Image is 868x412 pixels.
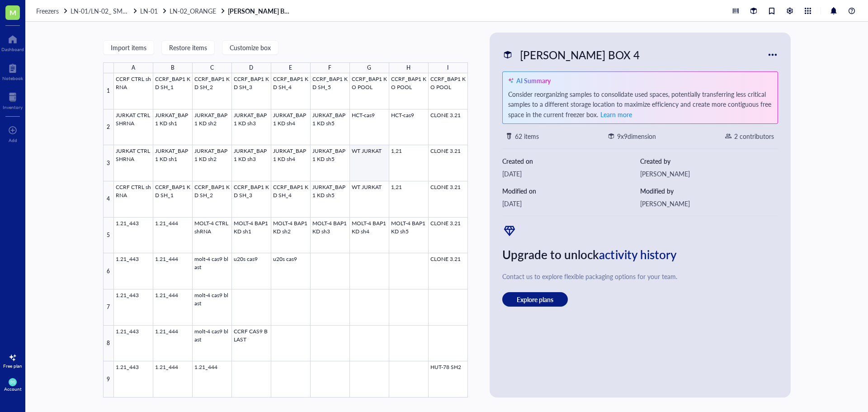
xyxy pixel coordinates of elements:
span: DG [10,380,15,384]
div: Add [9,137,17,143]
div: 9 [103,361,114,398]
a: Freezers [36,7,69,15]
div: Created on [502,156,640,166]
div: 3 [103,145,114,181]
div: B [171,62,175,74]
span: Freezers [36,6,59,15]
div: Upgrade to unlock [502,245,778,264]
div: Created by [640,156,778,166]
div: 9 x 9 dimension [617,131,656,141]
div: 2 contributors [734,131,774,141]
div: [DATE] [502,169,640,179]
div: Modified on [502,186,640,196]
a: Dashboard [1,32,24,52]
a: LN-01LN-02_ORANGE [140,7,226,15]
div: G [367,62,371,74]
div: 4 [103,181,114,218]
div: Modified by [640,186,778,196]
div: 6 [103,253,114,289]
div: F [328,62,331,74]
span: Restore items [169,44,207,51]
a: Explore plans [502,292,778,307]
div: [DATE] [502,199,640,208]
div: Contact us to explore flexible packaging options for your team. [502,271,778,281]
div: E [289,62,292,74]
div: Account [4,386,22,392]
div: [PERSON_NAME] BOX 4 [516,45,644,64]
div: A [132,62,135,74]
a: LN-01/LN-02_ SMALL/BIG STORAGE ROOM [71,7,138,15]
span: Import items [111,44,146,51]
button: Customize box [222,40,278,55]
div: 1 [103,73,114,109]
button: Learn more [600,109,632,120]
div: D [249,62,253,74]
div: [PERSON_NAME] [640,169,778,179]
span: activity history [599,246,677,263]
button: Import items [103,40,154,55]
div: 2 [103,109,114,146]
div: 5 [103,218,114,254]
div: Consider reorganizing samples to consolidate used spaces, potentially transferring less critical ... [508,89,772,120]
div: AI Summary [516,76,551,85]
span: LN-01/LN-02_ SMALL/BIG STORAGE ROOM [71,6,198,15]
div: 8 [103,326,114,362]
div: Notebook [2,76,23,81]
span: Learn more [600,110,632,119]
div: I [447,62,448,74]
span: M [9,7,16,18]
div: [PERSON_NAME] [640,199,778,208]
button: Restore items [161,40,215,55]
div: Inventory [3,104,23,110]
div: C [210,62,214,74]
div: H [406,62,410,74]
div: Free plan [3,363,22,369]
span: LN-01 [140,6,158,15]
span: LN-02_ORANGE [170,6,216,15]
span: Explore plans [517,295,553,303]
a: Notebook [2,61,23,81]
div: 62 items [515,131,539,141]
a: [PERSON_NAME] BOX 4 [228,7,296,15]
span: Customize box [230,44,271,51]
a: Inventory [3,90,23,110]
div: Dashboard [1,47,24,52]
button: Explore plans [502,292,568,307]
div: 7 [103,289,114,326]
